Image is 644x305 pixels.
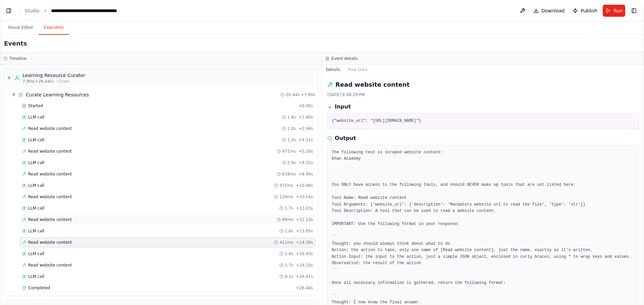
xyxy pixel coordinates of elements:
[28,274,44,279] span: LLM call
[301,92,315,97] span: + 7.90s
[299,103,313,108] span: + 0.00s
[331,56,358,61] h3: Event details
[22,72,85,79] div: Learning Resource Curator
[28,228,44,234] span: LLM call
[629,6,639,15] button: Show right sidebar
[285,274,293,279] span: 8.1s
[26,91,89,98] span: Curate Learning Resources
[28,217,72,222] span: Read website content
[299,160,313,165] span: + 8.32s
[24,8,40,13] a: Studio
[541,7,565,14] span: Download
[28,240,72,245] span: Read website content
[282,217,293,222] span: 98ms
[335,134,356,142] h3: Output
[28,206,44,211] span: LLM call
[22,79,54,84] span: 7.90s (+26.44s)
[28,126,72,131] span: Read website content
[296,262,313,268] span: + 18.10s
[282,149,296,154] span: 971ms
[287,126,296,131] span: 1.0s
[296,206,313,211] span: + 12.03s
[285,262,293,268] span: 1.7s
[28,149,72,154] span: Read website content
[7,75,11,81] span: ▼
[28,183,44,188] span: LLM call
[344,65,372,74] button: Raw Data
[3,21,39,35] button: Visual Editor
[327,92,639,97] div: [DATE] 6:08:29 PM
[287,160,296,165] span: 2.9s
[56,79,70,84] span: • 1 task
[299,126,313,131] span: + 2.94s
[296,285,313,291] span: + 26.44s
[28,251,44,256] span: LLM call
[285,228,293,234] span: 1.6s
[28,285,50,291] span: Completed
[613,7,623,14] span: Run
[296,274,313,279] span: + 26.41s
[4,6,13,15] button: Show left sidebar
[286,92,300,97] span: 26.44s
[28,137,44,143] span: LLM call
[28,262,72,268] span: Read website content
[12,92,16,97] span: ▼
[39,21,69,35] button: Execution
[285,206,293,211] span: 1.7s
[279,194,293,200] span: 120ms
[28,103,43,108] span: Started
[296,240,313,245] span: + 14.38s
[299,171,313,177] span: + 8.94s
[28,171,72,177] span: Read website content
[296,217,313,222] span: + 12.13s
[570,5,600,17] button: Publish
[531,5,568,17] button: Download
[581,7,597,14] span: Publish
[28,160,44,165] span: LLM call
[287,137,296,143] span: 1.3s
[287,115,296,120] span: 1.8s
[282,171,296,177] span: 618ms
[9,56,26,61] h3: Timeline
[299,137,313,143] span: + 4.31s
[24,7,126,14] nav: breadcrumb
[28,115,44,120] span: LLM call
[279,240,293,245] span: 411ms
[603,5,625,17] button: Run
[285,251,293,256] span: 2.0s
[335,103,351,111] h3: Input
[332,118,634,125] pre: {"website_url": "[URL][DOMAIN_NAME]"}
[28,194,72,200] span: Read website content
[296,183,313,188] span: + 10.00s
[279,183,293,188] span: 972ms
[322,65,344,74] button: Details
[296,194,313,200] span: + 10.14s
[299,149,313,154] span: + 5.28s
[296,228,313,234] span: + 13.85s
[335,80,410,89] h2: Read website content
[299,115,313,120] span: + 1.80s
[4,39,27,48] h2: Events
[296,251,313,256] span: + 16.43s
